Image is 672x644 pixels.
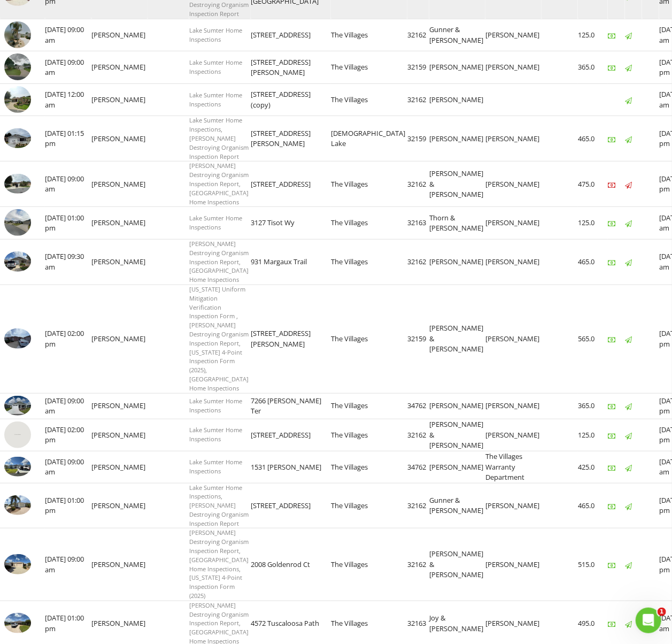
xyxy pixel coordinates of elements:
td: 465.0 [578,239,608,285]
span: [PERSON_NAME] Destroying Organism Inspection Report, [GEOGRAPHIC_DATA] Home Inspections, [US_STAT... [189,528,249,600]
td: [PERSON_NAME] [485,483,542,528]
span: Lake Sumter Home Inspections, [PERSON_NAME] Destroying Organism Inspection Report [189,116,249,160]
td: The Villages [331,162,407,207]
td: 32159 [407,285,429,393]
td: [PERSON_NAME] [91,116,148,162]
td: [DATE] 09:00 am [45,51,91,84]
img: 9293392%2Fcover_photos%2FViFVzMS1FOE9se6SnclU%2Fsmall.jpg [4,328,31,349]
span: [PERSON_NAME] Destroying Organism Inspection Report, [GEOGRAPHIC_DATA] Home Inspections [189,240,249,283]
td: [DATE] 12:00 am [45,83,91,116]
span: Lake Sumter Home Inspections [189,426,242,443]
td: 515.0 [578,528,608,601]
td: [PERSON_NAME] [91,207,148,240]
td: The Villages Warranty Department [485,451,542,484]
td: [PERSON_NAME] & [PERSON_NAME] [429,162,485,207]
td: [PERSON_NAME] [485,239,542,285]
td: The Villages [331,239,407,285]
span: Lake Sumter Home Inspections [189,214,242,231]
td: 365.0 [578,51,608,84]
td: [DATE] 09:00 am [45,393,91,419]
td: 425.0 [578,451,608,484]
img: 9253140%2Fcover_photos%2FsmEgI6760QZafenrBQ11%2Fsmall.jpg [4,554,31,574]
td: [PERSON_NAME] [91,19,148,51]
td: [PERSON_NAME] [429,393,485,419]
td: [DEMOGRAPHIC_DATA] Lake [331,116,407,162]
span: Lake Sumter Home Inspections [189,58,242,75]
td: [PERSON_NAME] [485,528,542,601]
td: 32162 [407,19,429,51]
td: [DATE] 09:00 am [45,451,91,484]
td: [DATE] 09:00 am [45,162,91,207]
td: [PERSON_NAME] [485,285,542,393]
td: [PERSON_NAME] [91,419,148,451]
img: streetview [4,21,31,48]
td: [PERSON_NAME] [485,162,542,207]
td: 32162 [407,419,429,451]
td: 931 Margaux Trail [251,239,331,285]
td: [PERSON_NAME] [91,83,148,116]
td: [PERSON_NAME] & [PERSON_NAME] [429,419,485,451]
td: [DATE] 01:00 pm [45,483,91,528]
td: [PERSON_NAME] [485,419,542,451]
td: [STREET_ADDRESS] [251,483,331,528]
span: Lake Sumter Home Inspections [189,91,242,108]
td: 3127 Tisot Wy [251,207,331,240]
td: [PERSON_NAME] [485,19,542,51]
td: 32162 [407,239,429,285]
td: [DATE] 02:00 pm [45,419,91,451]
span: Lake Sumter Home Inspections [189,26,242,43]
td: 32159 [407,51,429,84]
td: The Villages [331,528,407,601]
td: [PERSON_NAME] [91,51,148,84]
td: [STREET_ADDRESS] (copy) [251,83,331,116]
td: [PERSON_NAME] [91,239,148,285]
td: [PERSON_NAME] [429,51,485,84]
td: [PERSON_NAME] & [PERSON_NAME] [429,528,485,601]
td: [DATE] 01:00 pm [45,207,91,240]
span: Lake Sumter Home Inspections [189,397,242,414]
td: 125.0 [578,419,608,451]
td: Gunner & [PERSON_NAME] [429,19,485,51]
td: The Villages [331,451,407,484]
span: [US_STATE] Uniform Mitigation Verification Inspection Form , [PERSON_NAME] Destroying Organism In... [189,285,249,392]
td: [STREET_ADDRESS][PERSON_NAME] [251,51,331,84]
img: 9331474%2Fcover_photos%2FMTp0V5Edz56KVD26R1yq%2Fsmall.jpg [4,128,31,149]
td: [DATE] 09:00 am [45,19,91,51]
span: Lake Sumter Home Inspections, [PERSON_NAME] Destroying Organism Inspection Report [189,484,249,527]
td: [PERSON_NAME] [485,393,542,419]
td: [PERSON_NAME] [91,528,148,601]
td: [STREET_ADDRESS] [251,19,331,51]
td: [PERSON_NAME] [429,116,485,162]
td: 7266 [PERSON_NAME] Ter [251,393,331,419]
img: 9293384%2Fcover_photos%2FAAAhE700FyyaI5kcfbjq%2Fsmall.jpg [4,396,31,416]
img: streetview [4,86,31,113]
td: The Villages [331,419,407,451]
img: 9306987%2Fcover_photos%2FPFCiarkMcu9z90b2zY3b%2Fsmall.jpg [4,251,31,272]
td: 2008 Goldenrod Ct [251,528,331,601]
td: [STREET_ADDRESS][PERSON_NAME] [251,116,331,162]
td: Gunner & [PERSON_NAME] [429,483,485,528]
td: [STREET_ADDRESS] [251,162,331,207]
td: Thorn & [PERSON_NAME] [429,207,485,240]
img: 9253146%2Fcover_photos%2FwZo8QWpBjX3Gn21GYMd4%2Fsmall.jpg [4,495,31,516]
img: 9315385%2Fcover_photos%2FP2fOrXqI4up5yoSZ8Zg4%2Fsmall.jpg [4,174,31,194]
td: The Villages [331,83,407,116]
td: [PERSON_NAME] [485,207,542,240]
span: 1 [658,608,666,616]
td: [PERSON_NAME] [485,51,542,84]
td: [DATE] 02:00 pm [45,285,91,393]
td: The Villages [331,19,407,51]
img: 9144074%2Fcover_photos%2FoShYKeuv0xXwhBDXRjmm%2Fsmall.jpg [4,457,31,477]
td: The Villages [331,483,407,528]
td: 32159 [407,116,429,162]
img: streetview [4,209,31,236]
td: 32162 [407,528,429,601]
span: [PERSON_NAME] Destroying Organism Inspection Report, [GEOGRAPHIC_DATA] Home Inspections [189,162,249,205]
td: [PERSON_NAME] [429,451,485,484]
img: streetview [4,421,31,448]
td: 34762 [407,393,429,419]
iframe: Intercom live chat [636,608,661,633]
td: The Villages [331,207,407,240]
td: 34762 [407,451,429,484]
td: The Villages [331,285,407,393]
